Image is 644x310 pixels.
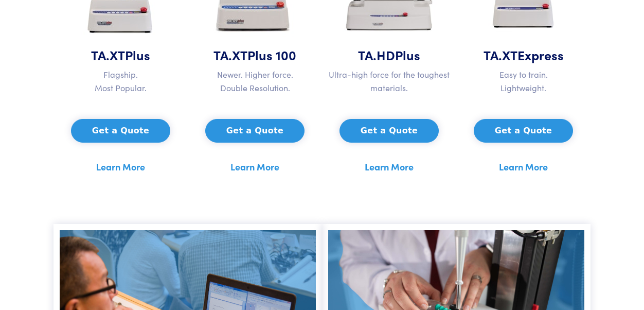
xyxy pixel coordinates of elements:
[194,68,316,94] p: Newer. Higher force. Double Resolution.
[474,119,573,143] button: Get a Quote
[125,46,150,64] span: Plus
[60,68,182,94] p: Flagship. Most Popular.
[230,159,279,175] a: Learn More
[499,159,548,175] a: Learn More
[328,46,450,64] h5: TA.HD
[462,46,584,64] h5: TA.XT
[96,159,145,175] a: Learn More
[194,46,316,64] h5: TA.XT
[328,68,450,94] p: Ultra-high force for the toughest materials.
[60,46,182,64] h5: TA.XT
[71,119,170,143] button: Get a Quote
[247,46,296,64] span: Plus 100
[517,46,564,64] span: Express
[339,119,439,143] button: Get a Quote
[365,159,414,175] a: Learn More
[395,46,420,64] span: Plus
[205,119,305,143] button: Get a Quote
[462,68,584,94] p: Easy to train. Lightweight.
